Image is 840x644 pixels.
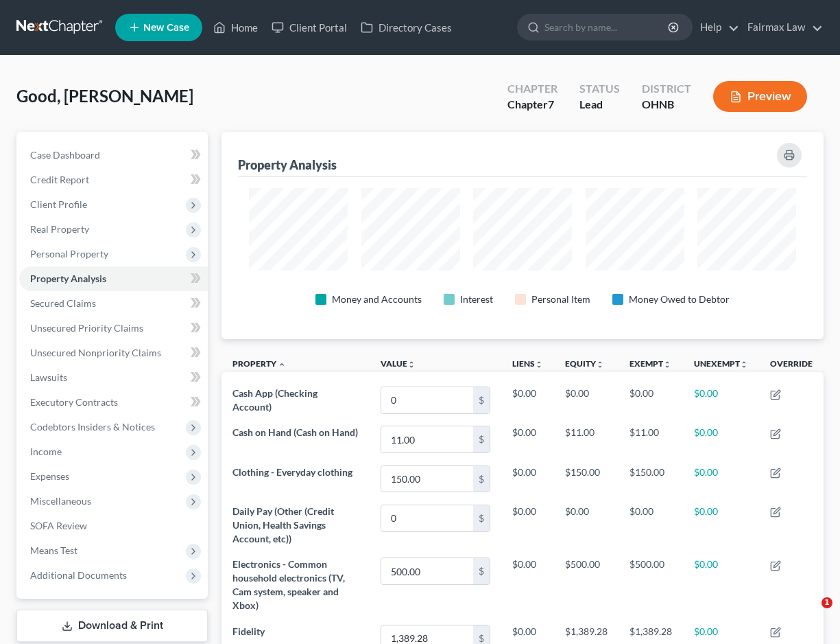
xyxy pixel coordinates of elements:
td: $0.00 [501,459,554,498]
i: unfold_more [407,360,416,369]
th: Override [759,350,824,381]
div: $ [473,505,490,531]
input: 0.00 [381,505,473,531]
span: Client Profile [30,198,87,210]
input: 0.00 [381,426,473,452]
i: unfold_more [740,360,748,369]
i: unfold_more [663,360,671,369]
td: $0.00 [501,380,554,419]
td: $500.00 [619,552,683,619]
a: Home [206,15,265,40]
div: $ [473,558,490,584]
td: $0.00 [683,498,759,551]
a: Valueunfold_more [381,358,416,369]
span: Cash App (Checking Account) [232,387,317,413]
div: Property Analysis [238,157,337,173]
div: OHNB [642,97,691,113]
a: Client Portal [265,15,354,40]
a: Help [693,15,739,40]
td: $0.00 [554,380,619,419]
span: New Case [143,23,189,33]
span: Cash on Hand (Cash on Hand) [232,426,358,438]
span: Unsecured Priority Claims [30,322,143,334]
td: $0.00 [683,459,759,498]
input: 0.00 [381,387,473,413]
a: Unexemptunfold_more [694,358,748,369]
span: Secured Claims [30,297,96,309]
a: Unsecured Priority Claims [19,316,208,341]
i: unfold_more [535,360,543,369]
a: Property expand_less [232,358,286,369]
span: Expenses [30,470,69,482]
span: Fidelity [232,625,265,637]
a: Case Dashboard [19,143,208,168]
span: Credit Report [30,174,89,185]
span: Daily Pay (Other (Credit Union, Health Savings Account, etc)) [232,505,334,544]
td: $0.00 [554,498,619,551]
td: $0.00 [501,420,554,459]
span: 7 [548,97,554,111]
td: $0.00 [683,420,759,459]
input: 0.00 [381,558,473,584]
span: Good, [PERSON_NAME] [16,86,193,106]
div: $ [473,426,490,452]
td: $150.00 [619,459,683,498]
span: Case Dashboard [30,149,100,161]
a: Directory Cases [354,15,459,40]
i: unfold_more [596,360,604,369]
span: Income [30,446,62,457]
td: $150.00 [554,459,619,498]
a: Fairmax Law [741,15,823,40]
div: Status [579,81,620,97]
div: $ [473,466,490,492]
a: Download & Print [16,610,208,642]
td: $0.00 [501,498,554,551]
a: Unsecured Nonpriority Claims [19,341,208,365]
span: Means Test [30,544,77,556]
a: Executory Contracts [19,390,208,415]
iframe: Intercom live chat [793,597,826,630]
td: $0.00 [501,552,554,619]
a: Exemptunfold_more [629,358,671,369]
td: $0.00 [683,552,759,619]
td: $0.00 [683,380,759,419]
a: Credit Report [19,168,208,192]
div: $ [473,387,490,413]
a: SOFA Review [19,514,208,538]
td: $0.00 [619,498,683,551]
a: Equityunfold_more [565,358,604,369]
div: Personal Item [531,292,590,306]
span: Real Property [30,223,89,235]
span: Unsecured Nonpriority Claims [30,347,161,358]
span: Codebtors Insiders & Notices [30,421,155,433]
div: Interest [460,292,493,306]
div: Chapter [507,97,557,113]
a: Lawsuits [19,365,208,390]
a: Liensunfold_more [512,358,543,369]
span: Additional Documents [30,569,127,581]
div: District [642,81,691,97]
span: SOFA Review [30,520,87,531]
td: $11.00 [554,420,619,459]
div: Lead [579,97,620,113]
a: Secured Claims [19,291,208,316]
td: $0.00 [619,380,683,419]
a: Property Analysis [19,266,208,291]
i: expand_less [278,360,286,369]
span: Lawsuits [30,371,67,383]
button: Preview [713,81,807,112]
input: Search by name... [544,14,670,40]
td: $500.00 [554,552,619,619]
span: Property Analysis [30,273,106,284]
div: Chapter [507,81,557,97]
div: Money Owed to Debtor [629,292,730,306]
span: Executory Contracts [30,396,118,408]
span: Electronics - Common household electronics (TV, Cam system, speaker and Xbox) [232,558,345,611]
td: $11.00 [619,420,683,459]
span: 1 [821,597,832,608]
span: Personal Property [30,248,108,260]
span: Clothing - Everyday clothing [232,466,352,478]
input: 0.00 [381,466,473,492]
span: Miscellaneous [30,495,91,507]
div: Money and Accounts [332,292,422,306]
